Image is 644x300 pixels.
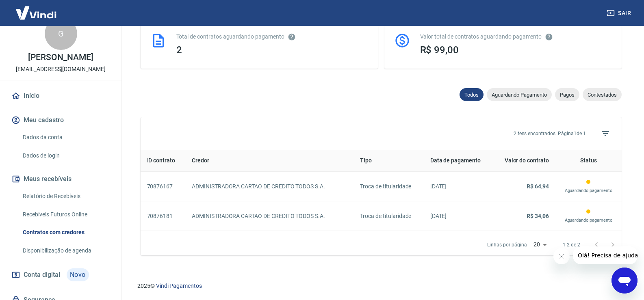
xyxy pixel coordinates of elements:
p: ADMINISTRADORA CARTAO DE CREDITO TODOS S.A. [192,182,347,191]
p: Aguardando pagamento [562,187,615,194]
th: Data de pagamento [424,150,493,172]
th: ID contrato [141,150,186,172]
button: Meu cadastro [10,111,112,129]
span: Todos [460,92,484,98]
p: Linhas por página [487,241,527,248]
a: Dados da conta [20,129,112,146]
div: Pagos [555,88,579,101]
iframe: Botão para abrir a janela de mensagens [611,268,637,294]
div: Este contrato ainda não foi processado pois está aguardando o pagamento ser feito na data program... [562,208,615,224]
div: 20 [530,239,550,250]
strong: R$ 34,06 [527,213,549,219]
strong: R$ 64,94 [527,183,549,190]
p: [PERSON_NAME] [28,53,93,62]
iframe: Fechar mensagem [553,248,570,264]
div: Este contrato ainda não foi processado pois está aguardando o pagamento ser feito na data program... [562,178,615,194]
div: Aguardando Pagamento [487,88,552,101]
span: Contestados [583,92,622,98]
th: Tipo [353,150,423,172]
span: Aguardando Pagamento [487,92,552,98]
svg: Esses contratos não se referem à Vindi, mas sim a outras instituições. [288,33,296,41]
p: 2025 © [137,282,624,290]
div: Contestados [583,88,622,101]
p: [DATE] [430,212,486,220]
a: Disponibilização de agenda [20,242,112,259]
span: Olá! Precisa de ajuda? [5,6,68,12]
svg: O valor comprometido não se refere a pagamentos pendentes na Vindi e sim como garantia a outras i... [545,33,553,41]
iframe: Mensagem da empresa [573,246,637,264]
p: Troca de titularidade [360,182,417,191]
span: Pagos [555,92,579,98]
a: Conta digitalNovo [10,265,112,285]
p: Aguardando pagamento [562,217,615,224]
p: 70876167 [147,182,179,191]
p: [DATE] [430,182,486,191]
p: 70876181 [147,212,179,220]
button: Meus recebíveis [10,170,112,188]
p: [EMAIL_ADDRESS][DOMAIN_NAME] [16,65,106,73]
div: Todos [460,88,484,101]
th: Valor do contrato [493,150,555,172]
div: Total de contratos aguardando pagamento [176,32,368,41]
a: Início [10,87,112,105]
a: Dados de login [20,147,112,164]
a: Relatório de Recebíveis [20,188,112,205]
p: 1-2 de 2 [563,241,580,248]
th: Status [555,150,622,172]
p: Troca de titularidade [360,212,417,220]
img: Vindi [10,0,63,25]
button: Sair [605,6,634,21]
span: Novo [67,268,89,281]
div: Valor total de contratos aguardando pagamento [420,32,612,41]
span: R$ 99,00 [420,44,459,56]
a: Contratos com credores [20,224,112,241]
a: Vindi Pagamentos [156,283,202,289]
th: Credor [185,150,353,172]
div: G [45,17,77,50]
p: ADMINISTRADORA CARTAO DE CREDITO TODOS S.A. [192,212,347,220]
span: Filtros [596,124,615,143]
span: Conta digital [24,269,60,281]
p: 2 itens encontrados. Página 1 de 1 [514,130,586,137]
a: Recebíveis Futuros Online [20,206,112,223]
div: 2 [176,44,368,56]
